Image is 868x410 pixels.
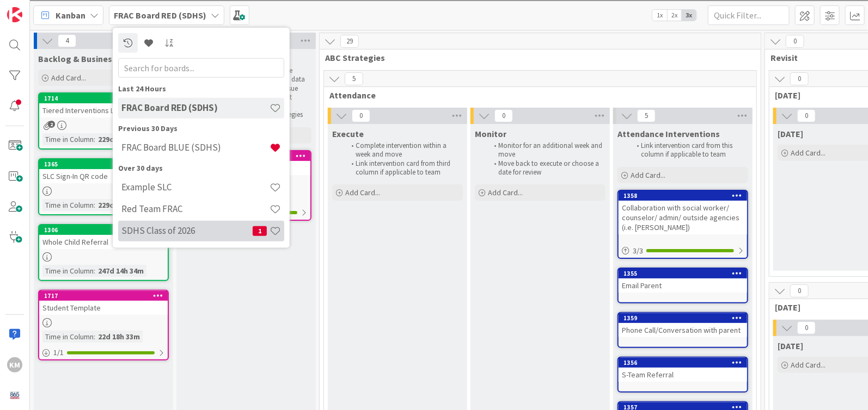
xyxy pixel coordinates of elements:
[619,269,747,278] div: 1355
[38,92,169,150] a: 1714Tiered Interventions ListTime in Column:229d 15h 38m
[624,314,747,322] div: 1359
[44,292,168,300] div: 1717
[121,203,270,214] h4: Red Team FRAC
[4,171,864,181] div: Television/Radio
[39,159,168,169] div: 1365
[332,128,364,139] span: Execute
[624,192,747,200] div: 1358
[4,102,864,112] div: Download
[58,34,76,47] span: 4
[618,190,748,259] a: 1358Collaboration with social worker/ counselor/ admin/ outside agencies (i.e. [PERSON_NAME])3/3
[4,190,864,200] div: TODO: put dlg title
[345,141,461,159] li: Complete intervention within a week and move
[38,53,142,64] span: Backlog & Business Items
[4,221,864,231] div: ???
[94,199,95,211] span: :
[631,141,747,159] li: Link intervention card from this column if applicable to team
[631,170,665,180] span: Add Card...
[121,102,270,113] h4: FRAC Board RED (SDHS)
[790,284,809,297] span: 0
[619,191,747,201] div: 1358
[4,122,864,132] div: Add Outline Template
[618,128,720,139] span: Attendance Interventions
[42,133,94,145] div: Time in Column
[329,90,743,101] span: Attendance
[633,245,643,257] span: 3 / 3
[4,53,864,63] div: Sign out
[39,103,168,117] div: Tiered Interventions List
[345,72,363,85] span: 5
[118,162,284,173] div: Over 30 days
[778,340,803,351] span: September 2024
[38,290,169,361] a: 1717Student TemplateTime in Column:22d 18h 33m1/1
[95,199,146,211] div: 229d 15h 43m
[4,141,864,151] div: Journal
[44,95,168,102] div: 1714
[4,161,864,171] div: Newspaper
[619,358,747,368] div: 1356
[51,73,86,83] span: Add Card...
[4,290,864,300] div: MOVE
[618,357,748,393] a: 1356S-Team Referral
[121,142,270,153] h4: FRAC Board BLUE (SDHS)
[4,92,864,102] div: Rename Outline
[4,212,864,221] div: CANCEL
[4,24,864,34] div: Move To ...
[488,159,604,177] li: Move back to execute or choose a date for review
[488,188,523,197] span: Add Card...
[95,133,146,145] div: 229d 15h 38m
[253,226,267,235] span: 1
[4,339,864,349] div: JOURNAL
[44,226,168,234] div: 1306
[791,148,826,158] span: Add Card...
[4,251,864,260] div: DELETE
[4,151,864,161] div: Magazine
[325,52,747,63] span: ABC Strategies
[618,312,748,348] a: 1359Phone Call/Conversation with parent
[94,265,95,277] span: :
[4,83,864,92] div: Delete
[4,241,864,251] div: SAVE AND GO HOME
[786,35,804,48] span: 0
[4,358,101,370] input: Search sources
[44,160,168,168] div: 1365
[118,58,284,77] input: Search for boards...
[619,358,747,382] div: 1356S-Team Referral
[797,321,816,334] span: 0
[778,128,803,139] span: August 2024
[790,72,809,85] span: 0
[39,94,168,103] div: 1714
[619,313,747,323] div: 1359
[42,265,94,277] div: Time in Column
[4,280,864,290] div: CANCEL
[624,359,747,366] div: 1356
[42,199,94,211] div: Time in Column
[619,191,747,234] div: 1358Collaboration with social worker/ counselor/ admin/ outside agencies (i.e. [PERSON_NAME])
[4,300,864,309] div: New source
[624,270,747,277] div: 1355
[619,278,747,293] div: Email Parent
[53,347,64,358] span: 1 / 1
[39,94,168,117] div: 1714Tiered Interventions List
[4,14,864,24] div: Sort New > Old
[619,244,747,258] div: 3/3
[94,133,95,145] span: :
[7,7,22,22] img: Visit kanbanzone.com
[345,159,461,177] li: Link intervention card from third column if applicable to team
[797,109,816,122] span: 0
[39,159,168,183] div: 1365SLC Sign-In QR code
[39,301,168,315] div: Student Template
[7,388,22,403] img: avatar
[94,331,95,343] span: :
[4,181,864,190] div: Visual Art
[39,291,168,301] div: 1717
[38,224,169,281] a: 1306Whole Child ReferralTime in Column:247d 14h 34m
[494,109,513,122] span: 0
[4,73,864,83] div: Move To ...
[619,201,747,234] div: Collaboration with social worker/ counselor/ admin/ outside agencies (i.e. [PERSON_NAME])
[95,265,146,277] div: 247d 14h 34m
[4,63,864,73] div: Rename
[618,268,748,303] a: 1355Email Parent
[118,122,284,134] div: Previous 30 Days
[619,269,747,293] div: 1355Email Parent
